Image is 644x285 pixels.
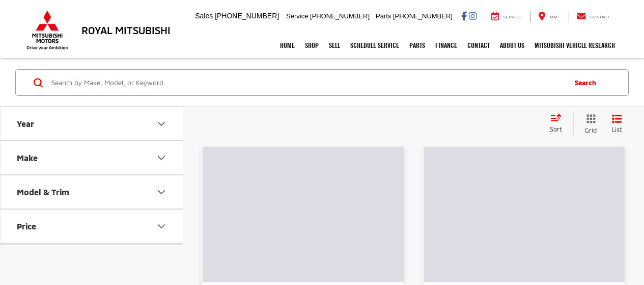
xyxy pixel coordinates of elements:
[155,152,167,164] div: Make
[50,70,565,95] input: Search by Make, Model, or Keyword
[1,141,184,174] button: MakeMake
[286,12,308,20] span: Service
[17,221,36,231] div: Price
[462,33,495,58] a: Contact
[17,153,38,163] div: Make
[345,33,404,58] a: Schedule Service: Opens in a new tab
[24,10,70,50] img: Mitsubishi
[550,15,558,19] span: Map
[393,12,453,20] span: [PHONE_NUMBER]
[565,70,611,95] button: Search
[590,15,609,19] span: Contact
[604,114,630,135] button: List View
[1,244,184,277] button: Mileage
[81,24,171,36] h3: Royal Mitsubishi
[155,220,167,232] div: Price
[155,186,167,198] div: Model & Trim
[17,119,34,128] div: Year
[1,175,184,209] button: Model & TrimModel & Trim
[461,12,467,20] a: Facebook: Click to visit our Facebook page
[612,125,622,134] span: List
[529,33,620,58] a: Mitsubishi Vehicle Research
[376,12,391,20] span: Parts
[495,33,529,58] a: About Us
[17,187,69,197] div: Model & Trim
[1,210,184,243] button: PricePrice
[545,114,573,134] button: Select sort value
[404,33,430,58] a: Parts: Opens in a new tab
[430,33,462,58] a: Finance
[300,33,324,58] a: Shop
[1,107,184,140] button: YearYear
[569,11,618,21] a: Contact
[484,11,529,21] a: Service
[324,33,345,58] a: Sell
[215,12,279,20] span: [PHONE_NUMBER]
[530,11,566,21] a: Map
[310,12,370,20] span: [PHONE_NUMBER]
[503,15,521,19] span: Service
[585,126,597,135] span: Grid
[550,125,562,133] span: Sort
[155,118,167,130] div: Year
[195,12,213,20] span: Sales
[573,114,604,135] button: Grid View
[275,33,300,58] a: Home
[469,12,477,20] a: Instagram: Click to visit our Instagram page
